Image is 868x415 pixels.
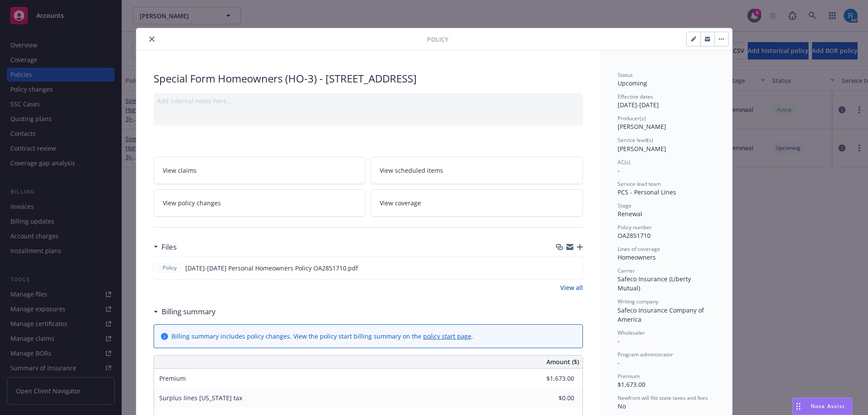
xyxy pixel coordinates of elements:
[154,189,366,217] a: View policy changes
[560,283,583,292] a: View all
[618,79,647,87] span: Upcoming
[618,93,653,100] span: Effective dates
[154,306,216,317] div: Billing summary
[618,210,642,218] span: Renewal
[161,241,177,253] h3: Files
[618,93,715,109] div: [DATE] - [DATE]
[618,231,651,240] span: OA2851710
[618,188,676,196] span: PCS - Personal Lines
[163,198,221,207] span: View policy changes
[618,298,658,305] span: Writing company
[618,166,620,175] span: -
[159,374,186,382] span: Premium
[546,357,579,366] span: Amount ($)
[618,145,666,153] span: [PERSON_NAME]
[618,351,673,358] span: Program administrator
[161,306,216,317] h3: Billing summary
[618,245,660,253] span: Lines of coverage
[618,180,661,188] span: Service lead team
[618,224,652,231] span: Policy number
[811,402,845,410] span: Nova Assist
[147,34,157,44] button: close
[618,122,666,131] span: [PERSON_NAME]
[618,202,631,209] span: Stage
[618,275,693,292] span: Safeco Insurance (Liberty Mutual)
[523,392,579,405] input: 0.00
[157,96,579,105] div: Add internal notes here...
[618,158,631,166] span: AC(s)
[154,157,366,184] a: View claims
[380,198,421,207] span: View coverage
[154,71,583,86] div: Special Form Homeowners (HO-3) - [STREET_ADDRESS]
[618,329,645,336] span: Wholesaler
[618,71,633,79] span: Status
[523,372,579,385] input: 0.00
[618,115,646,122] span: Producer(s)
[159,394,242,402] span: Surplus lines [US_STATE] tax
[618,380,645,389] span: $1,673.00
[618,359,620,367] span: -
[380,166,443,175] span: View scheduled items
[557,263,564,273] button: download file
[571,263,579,273] button: preview file
[618,402,626,410] span: No
[618,337,620,345] span: -
[793,398,804,415] div: Drag to move
[163,166,197,175] span: View claims
[618,136,653,144] span: Service lead(s)
[618,253,656,261] span: Homeowners
[427,35,448,44] span: Policy
[371,157,583,184] a: View scheduled items
[154,241,177,253] div: Files
[618,372,640,380] span: Premium
[185,263,358,273] span: [DATE]-[DATE] Personal Homeowners Policy OA2851710.pdf
[371,189,583,217] a: View coverage
[171,332,473,341] div: Billing summary includes policy changes. View the policy start billing summary on the .
[618,394,708,402] span: Newfront will file state taxes and fees
[161,264,178,272] span: Policy
[618,306,706,323] span: Safeco Insurance Company of America
[423,332,471,340] a: policy start page
[792,398,852,415] button: Nova Assist
[618,267,635,274] span: Carrier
